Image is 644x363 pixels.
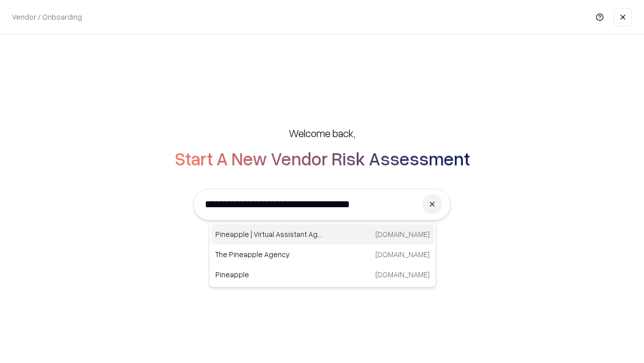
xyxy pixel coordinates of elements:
[215,229,323,239] p: Pineapple | Virtual Assistant Agency
[215,249,323,260] p: The Pineapple Agency
[375,249,430,260] p: [DOMAIN_NAME]
[215,269,323,280] p: Pineapple
[375,269,430,280] p: [DOMAIN_NAME]
[175,148,470,168] h2: Start A New Vendor Risk Assessment
[12,12,82,22] p: Vendor / Onboarding
[289,126,355,140] h5: Welcome back,
[375,229,430,239] p: [DOMAIN_NAME]
[209,222,436,287] div: Suggestions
